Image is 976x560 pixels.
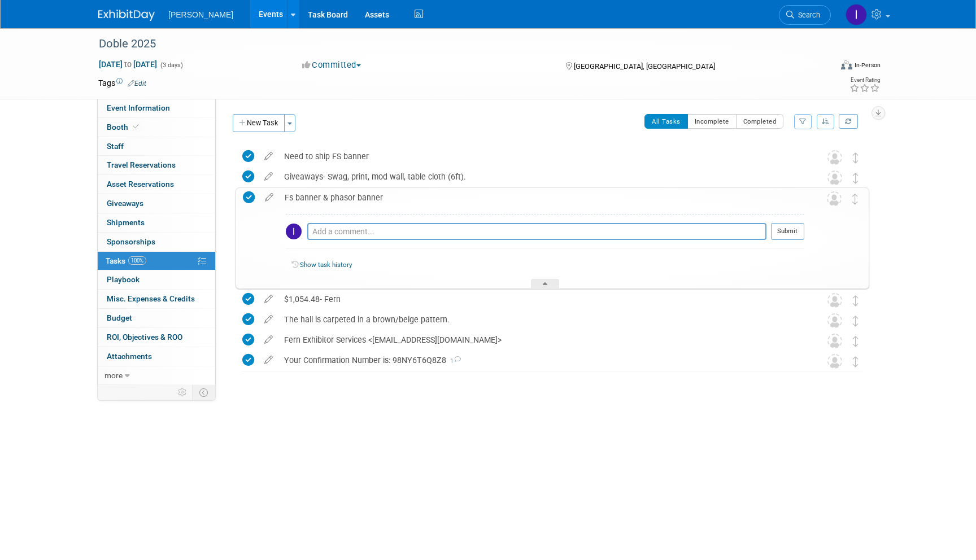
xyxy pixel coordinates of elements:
[128,256,146,265] span: 100%
[259,335,278,345] a: edit
[159,62,183,69] span: (3 days)
[123,60,133,69] span: to
[107,333,182,342] span: ROI, Objectives & ROO
[839,114,858,129] a: Refresh
[736,114,784,129] button: Completed
[107,352,152,361] span: Attachments
[107,218,145,227] span: Shipments
[98,290,215,308] a: Misc. Expenses & Credits
[107,313,132,322] span: Budget
[278,290,805,309] div: $1,054.48- Fern
[854,61,881,69] div: In-Person
[794,11,820,19] span: Search
[107,199,143,208] span: Giveaways
[278,351,805,370] div: Your Confirmation Number is: 98NY6T6Q8Z8
[98,156,215,174] a: Travel Reservations
[98,194,215,213] a: Giveaways
[259,193,279,203] a: edit
[278,330,805,349] div: Fern Exhibitor Services <[EMAIL_ADDRESS][DOMAIN_NAME]>
[133,124,139,130] i: Booth reservation complete
[107,142,124,151] span: Staff
[259,294,278,304] a: edit
[107,123,141,132] span: Booth
[98,347,215,366] a: Attachments
[98,99,215,117] a: Event Information
[107,160,176,169] span: Travel Reservations
[98,270,215,289] a: Playbook
[168,10,233,19] span: [PERSON_NAME]
[98,10,155,21] img: ExhibitDay
[98,175,215,194] a: Asset Reservations
[853,295,859,306] i: Move task
[853,316,859,326] i: Move task
[853,336,859,347] i: Move task
[286,224,302,239] img: Isabella DeJulia
[827,150,842,165] img: Unassigned
[846,4,867,25] img: Isabella DeJulia
[173,385,193,400] td: Personalize Event Tab Strip
[98,366,215,385] a: more
[107,294,195,303] span: Misc. Expenses & Credits
[853,173,859,183] i: Move task
[849,77,880,83] div: Event Rating
[98,252,215,270] a: Tasks100%
[298,59,365,71] button: Committed
[853,152,859,163] i: Move task
[574,62,715,71] span: [GEOGRAPHIC_DATA], [GEOGRAPHIC_DATA]
[95,34,814,54] div: Doble 2025
[278,310,805,329] div: The hall is carpeted in a brown/beige pattern.
[687,114,737,129] button: Incomplete
[827,191,842,206] img: Unassigned
[278,167,805,186] div: Giveaways- Swag, print, mod wall, table cloth (6ft).
[764,59,881,76] div: Event Format
[279,188,804,207] div: Fs banner & phasor banner
[300,261,352,269] a: Show task history
[827,293,842,308] img: Unassigned
[853,356,859,367] i: Move task
[233,114,285,132] button: New Task
[259,151,278,161] a: edit
[107,103,170,112] span: Event Information
[106,256,146,265] span: Tasks
[98,137,215,156] a: Staff
[446,357,461,365] span: 1
[771,223,804,240] button: Submit
[259,172,278,182] a: edit
[827,313,842,328] img: Unassigned
[107,180,174,189] span: Asset Reservations
[98,213,215,232] a: Shipments
[259,314,278,325] a: edit
[98,328,215,347] a: ROI, Objectives & ROO
[827,354,842,369] img: Unassigned
[98,59,158,69] span: [DATE] [DATE]
[107,275,140,284] span: Playbook
[779,5,831,25] a: Search
[852,194,858,204] i: Move task
[98,77,146,89] td: Tags
[259,355,278,365] a: edit
[827,170,842,185] img: Unassigned
[98,118,215,137] a: Booth
[827,334,842,348] img: Unassigned
[278,147,805,166] div: Need to ship FS banner
[841,60,852,69] img: Format-Inperson.png
[107,237,155,246] span: Sponsorships
[128,80,146,88] a: Edit
[644,114,688,129] button: All Tasks
[193,385,216,400] td: Toggle Event Tabs
[98,233,215,251] a: Sponsorships
[98,309,215,327] a: Budget
[104,371,123,380] span: more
